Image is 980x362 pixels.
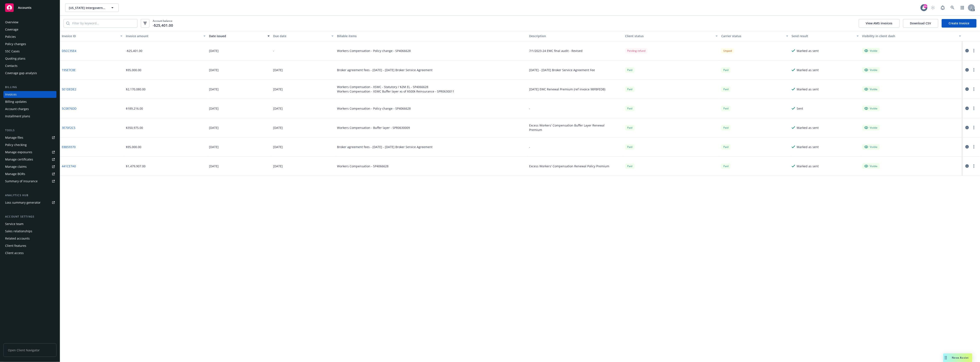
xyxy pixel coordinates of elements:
[3,62,56,69] a: Contacts
[797,106,803,111] div: Sent
[3,106,56,112] a: Account charges
[153,19,173,28] span: Account balance
[5,149,32,156] div: Manage exposures
[721,87,731,92] span: Paid
[5,141,27,148] div: Policy checking
[5,171,25,177] div: Manage BORs
[5,199,41,206] div: Loss summary generator
[529,87,605,91] div: [DATE] EWC Renewal Premium (ref invoice 98FBFEDB)
[797,145,819,149] div: Marked as sent
[337,106,411,111] div: Workers Compensation - Policy change - SP4066628
[62,87,76,91] a: 5E1DEDE2
[5,156,33,163] div: Manage certificates
[5,26,18,33] div: Coverage
[3,113,56,120] a: Installment plans
[943,353,949,362] div: Drag to move
[65,3,119,12] button: [US_STATE] Intergovernmental Risk Authority
[3,163,56,170] a: Manage claims
[3,33,56,40] a: Policies
[3,70,56,77] a: Coverage gap analysis
[625,163,635,169] div: Paid
[797,49,819,53] div: Marked as sent
[337,89,454,94] div: Workers Compensation - XSWC Buffer layer xs of $500k Reinsurance - SPR0630011
[5,91,17,98] div: Invoices
[337,145,433,149] div: Broker agreement fees - [DATE] - [DATE] Broker Service Agreement
[5,98,27,105] div: Billing updates
[721,67,731,73] div: Paid
[3,26,56,33] a: Coverage
[337,125,410,130] div: Workers Compensation - Buffer layer - SPR0630009
[797,68,819,72] div: Marked as sent
[721,106,731,111] span: Paid
[5,113,30,120] div: Installment plans
[126,34,201,38] div: Invoice amount
[5,134,23,141] div: Manage files
[5,48,20,55] div: SSC Cases
[209,87,219,91] div: [DATE]
[337,49,411,53] div: Workers Compensation - Policy change - SP4066628
[5,33,16,40] div: Policies
[62,145,76,149] a: E8B59370
[3,128,56,132] div: Tools
[529,49,583,53] div: 7/1/2023-24 EWC final audit - Revised
[3,98,56,105] a: Billing updates
[625,144,635,150] div: Paid
[3,156,56,163] a: Manage certificates
[943,353,972,362] button: Nova Assist
[124,31,207,41] button: Invoice amount
[864,49,878,53] div: Visible
[3,215,56,219] div: Account settings
[792,34,854,38] div: Send result
[3,221,56,227] a: Service team
[273,34,329,38] div: Due date
[5,228,32,235] div: Sales relationships
[273,87,283,91] div: [DATE]
[721,48,734,53] div: Unpaid
[625,48,648,53] div: Pending refund
[790,31,861,41] button: Send result
[209,34,265,38] div: Date issued
[126,145,141,149] div: $95,000.00
[929,3,937,12] a: Start snowing
[126,68,141,72] div: $95,000.00
[625,34,713,38] div: Client status
[721,144,731,150] div: Paid
[3,235,56,242] a: Related accounts
[3,199,56,206] a: Loss summary generator
[859,19,900,28] button: View AMS invoices
[625,125,635,130] div: Paid
[273,68,283,72] div: [DATE]
[70,19,137,27] input: Filter by keyword...
[62,49,76,53] a: D5CC35E4
[948,3,957,12] a: Search
[209,125,219,130] div: [DATE]
[66,22,70,25] svg: Search
[62,164,76,168] a: 441CE7A0
[62,68,76,72] a: 195E7C8E
[721,163,731,169] span: Paid
[864,164,878,168] div: Visible
[3,134,56,141] a: Manage files
[903,19,938,28] button: Download CSV
[625,106,635,111] div: Paid
[529,123,615,132] div: Excess Workers' Compensation Buffer Layer Renewal Premium
[5,250,24,256] div: Client access
[337,34,526,38] div: Billable items
[3,91,56,98] a: Invoices
[625,67,635,73] div: Paid
[3,242,56,249] a: Client features
[529,68,595,72] div: [DATE] - [DATE] Broker Service Agreement Fee
[3,149,56,156] span: Manage exposures
[273,106,283,111] div: [DATE]
[209,145,219,149] div: [DATE]
[797,125,819,130] div: Marked as sent
[126,87,146,91] div: $2,170,080.00
[625,87,635,92] div: Paid
[126,164,146,168] div: $1,479,907.00
[3,19,56,26] a: Overview
[721,34,784,38] div: Carrier status
[924,4,927,8] div: 99+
